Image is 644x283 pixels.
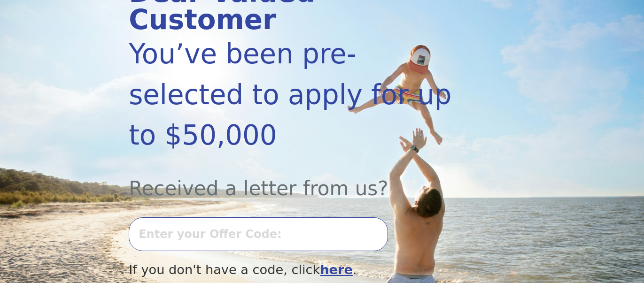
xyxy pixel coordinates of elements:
div: If you don't have a code, click . [129,260,457,280]
div: Received a letter from us? [129,156,457,203]
input: Enter your Offer Code: [129,217,388,251]
a: here [320,262,353,277]
div: You’ve been pre-selected to apply for up to $50,000 [129,34,457,156]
